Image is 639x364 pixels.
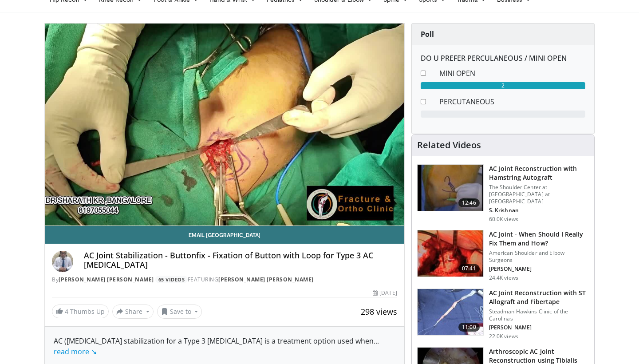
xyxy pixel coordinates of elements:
h4: Related Videos [417,140,481,150]
div: [DATE] [373,289,397,297]
a: [PERSON_NAME] [PERSON_NAME] [218,276,314,283]
p: S. Krishnan [489,207,589,214]
span: 4 [65,307,68,316]
div: AC ([MEDICAL_DATA] stabilization for a Type 3 [MEDICAL_DATA] is a treatment option used when [54,336,395,357]
img: Avatar [52,251,73,272]
h3: AC Joint Reconstruction with Hamstring Autograft [489,164,589,182]
a: 11:00 AC Joint Reconstruction with ST Allograft and Fibertape Steadman Hawkins Clinic of the Caro... [417,289,589,340]
a: 4 Thumbs Up [52,305,109,318]
a: Email [GEOGRAPHIC_DATA] [45,226,404,244]
p: 22.0K views [489,333,518,340]
p: American Shoulder and Elbow Surgeons [489,249,589,264]
a: 65 Videos [155,276,188,283]
button: Save to [157,305,202,319]
span: ... [54,336,379,356]
a: read more ↘ [54,347,97,356]
p: [PERSON_NAME] [489,265,589,273]
p: Steadman Hawkins Clinic of the Carolinas [489,308,589,322]
span: 12:46 [458,198,480,207]
img: 134172_0000_1.png.150x105_q85_crop-smart_upscale.jpg [418,165,483,211]
h4: AC Joint Stabilization - Buttonfix - Fixation of Button with Loop for Type 3 AC [MEDICAL_DATA] [84,251,397,270]
h6: DO U PREFER PERCULANEOUS / MINI OPEN [421,54,585,63]
a: [PERSON_NAME] [PERSON_NAME] [59,276,154,283]
img: 325549_0000_1.png.150x105_q85_crop-smart_upscale.jpg [418,289,483,335]
h3: AC Joint Reconstruction with ST Allograft and Fibertape [489,289,589,306]
a: 07:41 AC Joint - When Should I Really Fix Them and How? American Shoulder and Elbow Surgeons [PER... [417,230,589,281]
p: The Shoulder Center at [GEOGRAPHIC_DATA] at [GEOGRAPHIC_DATA] [489,184,589,205]
div: 2 [421,82,585,89]
p: [PERSON_NAME] [489,324,589,331]
strong: Poll [421,29,434,39]
span: 298 views [361,306,397,317]
p: 24.4K views [489,274,518,281]
span: 07:41 [458,264,480,273]
button: Share [112,305,154,319]
img: mazz_3.png.150x105_q85_crop-smart_upscale.jpg [418,230,483,277]
span: 11:00 [458,323,480,332]
dd: PERCUTANEOUS [433,96,592,107]
p: 60.0K views [489,216,518,223]
video-js: Video Player [45,24,404,226]
h3: AC Joint - When Should I Really Fix Them and How? [489,230,589,248]
div: By FEATURING [52,276,397,284]
a: 12:46 AC Joint Reconstruction with Hamstring Autograft The Shoulder Center at [GEOGRAPHIC_DATA] a... [417,164,589,223]
dd: MINI OPEN [433,68,592,79]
